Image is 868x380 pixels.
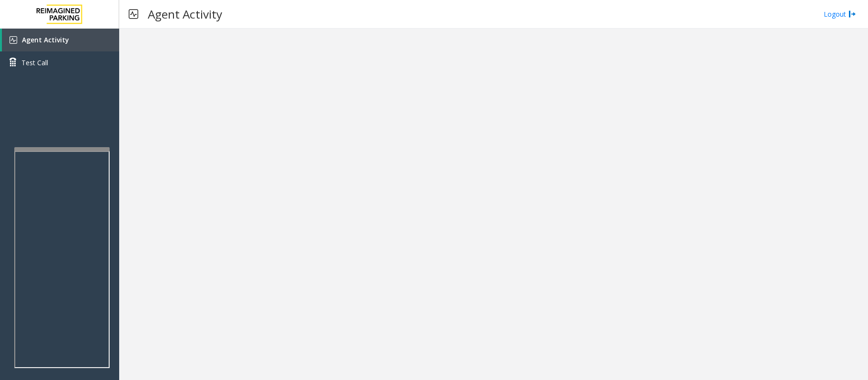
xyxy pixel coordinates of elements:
a: Logout [824,9,856,19]
img: 'icon' [10,36,17,44]
span: Agent Activity [22,35,69,44]
img: logout [848,9,856,19]
span: Test Call [21,58,48,68]
a: Agent Activity [2,29,119,51]
h3: Agent Activity [143,2,227,26]
img: pageIcon [129,2,138,26]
